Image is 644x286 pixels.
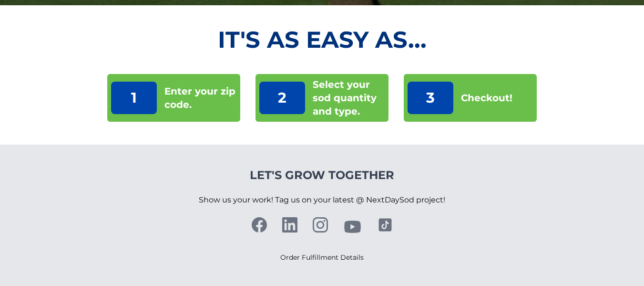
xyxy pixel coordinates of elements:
h4: Let's Grow Together [199,168,445,183]
p: 3 [408,82,453,114]
a: Order Fulfillment Details [280,253,364,262]
p: Enter your zip code. [164,85,236,111]
h2: It's as Easy As... [107,28,537,51]
p: Show us your work! Tag us on your latest @ NextDaySod project! [199,183,445,217]
p: 1 [111,82,157,114]
p: 2 [259,82,305,114]
p: Select your sod quantity and type. [313,78,385,118]
p: Checkout! [461,91,512,105]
